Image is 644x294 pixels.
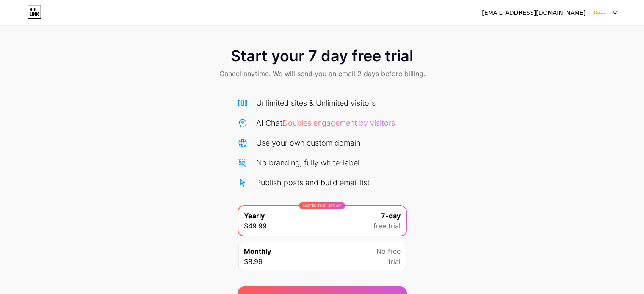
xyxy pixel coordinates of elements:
[256,177,370,188] div: Publish posts and build email list
[381,211,401,221] span: 7-day
[388,256,401,267] span: trial
[219,69,425,79] span: Cancel anytime. We will send you an email 2 days before billing.
[482,8,586,17] div: [EMAIL_ADDRESS][DOMAIN_NAME]
[376,246,401,256] span: No free
[299,202,345,209] div: LIMITED TIME : 50% off
[244,211,265,221] span: Yearly
[282,118,395,127] span: Doubles engagement by visitors
[256,97,376,109] div: Unlimited sites & Unlimited visitors
[231,47,413,64] span: Start your 7 day free trial
[592,5,608,21] img: orthremindia
[244,256,263,267] span: $8.99
[256,117,395,129] div: AI Chat
[373,221,401,231] span: free trial
[256,157,359,168] div: No branding, fully white-label
[256,137,360,148] div: Use your own custom domain
[244,246,271,256] span: Monthly
[244,221,267,231] span: $49.99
